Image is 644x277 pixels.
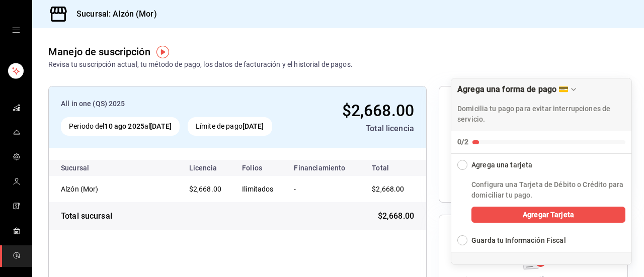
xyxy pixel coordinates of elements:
div: Revisa tu suscripción actual, tu método de pago, los datos de facturación y el historial de pagos. [48,59,353,70]
button: open drawer [12,26,20,34]
div: 0/2 [457,137,468,147]
div: Agrega una forma de pago 💳 [457,84,569,94]
div: All in one (QS) 2025 [61,99,303,109]
div: Alzón (Mor) [61,184,162,194]
span: $2,668.00 [189,185,221,193]
div: Límite de pago [188,117,272,136]
span: $2,668.00 [378,210,414,222]
strong: [DATE] [243,122,264,130]
span: Agregar Tarjeta [523,210,574,220]
th: Financiamiento [286,160,360,176]
td: Ilimitados [234,176,286,202]
strong: [DATE] [150,122,172,130]
div: Sucursal [61,164,116,172]
th: Total [360,160,426,176]
div: Total sucursal [61,210,112,222]
p: Domicilia tu pago para evitar interrupciones de servicio. [457,104,625,125]
th: Folios [234,160,286,176]
img: Tooltip marker [156,46,169,58]
td: - [286,176,360,202]
div: Guarda tu Información Fiscal [471,235,566,246]
span: $2,668.00 [342,101,414,120]
h3: Sucursal: Alzón (Mor) [68,8,157,20]
div: Agrega una tarjeta [471,160,532,170]
p: Configura una Tarjeta de Débito o Crédito para domiciliar tu pago. [471,179,625,201]
div: Periodo del al [61,117,180,136]
div: Manejo de suscripción [48,44,150,59]
th: Licencia [181,160,234,176]
div: Agrega una forma de pago 💳 [451,78,632,265]
button: Collapse Checklist [451,78,631,153]
div: Drag to move checklist [451,78,631,131]
button: Collapse Checklist [451,154,631,170]
div: Total licencia [311,123,414,135]
button: Agregar Tarjeta [471,207,625,223]
span: $2,668.00 [372,185,404,193]
button: Expand Checklist [451,229,631,252]
strong: 10 ago 2025 [104,122,144,130]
